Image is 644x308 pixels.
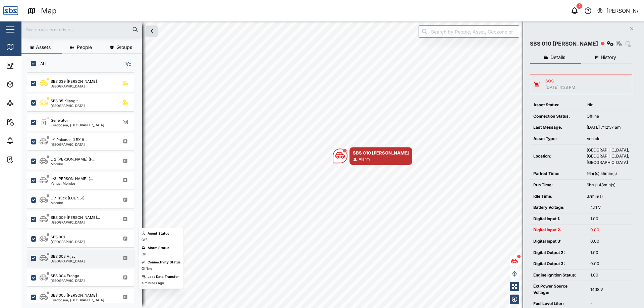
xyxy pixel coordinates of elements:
[590,250,629,256] div: 1.00
[533,216,584,222] div: Digital Input 1:
[590,287,629,293] div: 14.18 V
[17,100,34,107] div: Sites
[51,259,85,263] div: [GEOGRAPHIC_DATA]
[587,171,629,177] div: 16hr(s) 55min(s)
[533,301,584,307] div: Fuel Level Liter:
[51,104,85,107] div: [GEOGRAPHIC_DATA]
[51,221,100,224] div: [GEOGRAPHIC_DATA]
[530,40,598,48] div: SBS 010 [PERSON_NAME]
[587,102,629,108] div: Idle
[41,5,57,17] div: Map
[27,72,142,303] div: grid
[51,279,85,282] div: [GEOGRAPHIC_DATA]
[51,273,79,279] div: SBS 004 Eranga
[17,62,48,69] div: Dashboard
[597,6,639,15] button: [PERSON_NAME]
[577,3,582,9] div: 2
[545,84,575,91] div: [DATE] 4:28 PM
[587,124,629,131] div: [DATE] 7:12:37 am
[590,261,629,267] div: 0.00
[21,21,644,308] canvas: Map
[51,201,85,204] div: Morobe
[353,149,409,156] div: SBS 010 [PERSON_NAME]
[17,43,33,51] div: Map
[51,79,97,84] div: SBS 039 [PERSON_NAME]
[590,204,629,211] div: 4.11 V
[148,231,169,236] div: Agent Status
[533,193,580,200] div: Idle Time:
[51,234,65,240] div: SBS 001
[51,298,104,302] div: Korobosea, [GEOGRAPHIC_DATA]
[51,195,85,201] div: L-7 Truck (LCE 551)
[148,274,179,280] div: Last Data Transfer
[25,24,138,35] input: Search assets or drivers
[51,254,75,259] div: SBS 003 Vijay
[587,136,629,142] div: Vehicle
[533,250,584,256] div: Digital Output 2:
[533,113,580,120] div: Connection Status:
[51,293,97,298] div: SBS 005 [PERSON_NAME]
[17,81,38,88] div: Assets
[590,301,629,307] div: -
[590,227,629,233] div: 0.00
[533,227,584,233] div: Digital Input 2:
[590,216,629,222] div: 1.00
[36,61,48,66] label: ALL
[142,252,146,257] div: Ok
[359,156,370,163] div: Alarm
[601,55,616,60] span: History
[533,153,580,160] div: Location:
[590,238,629,245] div: 0.00
[533,124,580,131] div: Last Message:
[533,261,584,267] div: Digital Output 3:
[51,240,85,243] div: [GEOGRAPHIC_DATA]
[142,266,152,271] div: Offline
[51,123,104,127] div: Korobosea, [GEOGRAPHIC_DATA]
[51,162,95,166] div: Morobe
[545,78,575,84] div: SOS
[587,113,629,120] div: Offline
[533,182,580,188] div: Run Time:
[51,137,87,143] div: L-1 Pokanas (LBX 8...
[533,136,580,142] div: Asset Type:
[142,281,164,286] div: 4 minutes ago
[587,193,629,200] div: 37min(s)
[51,143,87,146] div: [GEOGRAPHIC_DATA]
[51,98,78,104] div: SBS 35 Kilangit
[587,182,629,188] div: 6hr(s) 48min(s)
[142,237,147,243] div: Off
[51,215,100,221] div: SBS 009 [PERSON_NAME]...
[51,84,97,88] div: [GEOGRAPHIC_DATA]
[533,238,584,245] div: Digital Input 3:
[148,245,169,251] div: Alarm Status
[533,171,580,177] div: Parked Time:
[148,260,181,265] div: Connectivity Status
[419,25,519,38] input: Search by People, Asset, Geozone or Place
[550,55,565,60] span: Details
[51,118,68,123] div: Generator
[606,7,639,15] div: [PERSON_NAME]
[533,283,584,296] div: Ext Power Source Voltage:
[17,156,36,163] div: Tasks
[51,182,93,185] div: Yanga, Morobe
[17,118,40,126] div: Reports
[533,102,580,108] div: Asset Status:
[3,3,18,18] img: Main Logo
[77,45,92,50] span: People
[590,272,629,279] div: 1.00
[587,147,629,166] div: [GEOGRAPHIC_DATA], [GEOGRAPHIC_DATA], [GEOGRAPHIC_DATA]
[36,45,51,50] span: Assets
[533,272,584,279] div: Engine Ignition Status:
[51,176,93,182] div: L-3 [PERSON_NAME] (...
[116,45,132,50] span: Groups
[17,137,38,144] div: Alarms
[533,204,584,211] div: Battery Voltage:
[333,147,412,165] div: Map marker
[51,157,95,162] div: L-2 [PERSON_NAME] (F...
